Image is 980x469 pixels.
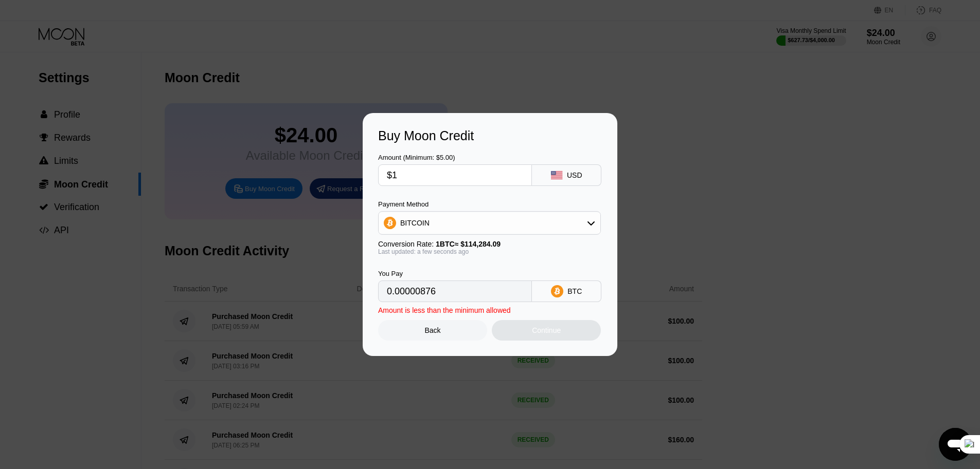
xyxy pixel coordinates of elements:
div: Buy Moon Credit [378,128,602,143]
div: Amount (Minimum: $5.00) [378,154,532,161]
div: BTC [567,287,582,295]
div: BITCOIN [379,213,600,233]
div: Last updated: a few seconds ago [378,248,601,255]
div: Amount is less than the minimum allowed [378,306,511,314]
div: You Pay [378,270,532,277]
div: Back [425,326,441,334]
span: 1 BTC ≈ $114,284.09 [436,240,501,248]
input: $0.00 [387,165,523,185]
iframe: Button to launch messaging window [939,428,972,461]
div: BITCOIN [400,219,430,227]
div: Payment Method [378,200,601,208]
div: USD [567,171,582,179]
div: Back [378,320,487,341]
div: Conversion Rate: [378,240,601,248]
